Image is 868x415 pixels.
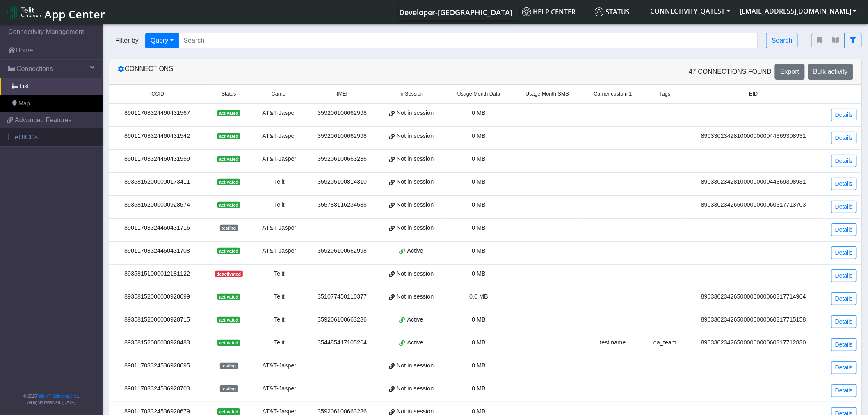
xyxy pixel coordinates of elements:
span: Not in session [397,269,434,278]
button: Search [766,33,798,48]
div: 89011703324460431567 [114,109,200,118]
a: Details [831,201,857,213]
span: Not in session [397,292,434,301]
span: 0 MB [472,408,486,415]
span: Connections [16,64,53,74]
span: 0 MB [472,316,486,323]
a: Help center [519,4,592,20]
a: Your current platform instance [399,4,512,20]
span: testing [220,225,238,231]
div: qa_team [649,338,681,347]
span: Not in session [397,223,434,233]
div: test name [587,338,640,347]
span: Status [222,90,236,98]
span: Not in session [397,132,434,141]
div: AT&T-Jasper [257,246,302,255]
span: 0.0 MB [469,293,488,300]
div: 89358152000000928574 [114,201,200,210]
button: CONNECTIVITY_QATEST [646,4,735,18]
div: 89011703324460431716 [114,223,200,233]
span: Not in session [397,361,434,370]
span: activated [217,408,240,415]
span: Usage Month Data [457,90,500,98]
span: App Center [44,7,105,22]
a: Status [592,4,646,20]
a: Details [831,132,857,144]
div: AT&T-Jasper [257,109,302,118]
div: Telit [257,201,302,210]
button: Export [775,64,804,80]
span: 0 MB [472,201,486,208]
div: 359206100662998 [311,132,373,141]
div: 89358152000000928715 [114,315,200,324]
a: Telit IoT Solutions, Inc. [37,394,78,399]
span: activated [217,202,240,208]
span: Usage Month SMS [525,90,569,98]
a: Details [831,246,857,259]
div: AT&T-Jasper [257,223,302,233]
img: knowledge.svg [522,7,531,16]
span: Filter by [109,36,145,46]
span: Help center [522,7,576,16]
span: 0 MB [472,178,486,185]
a: Details [831,292,857,305]
span: activated [217,156,240,162]
a: Details [831,155,857,167]
span: ICCID [150,90,164,98]
a: Details [831,361,857,374]
div: 89011703324460431542 [114,132,200,141]
div: 354485417105264 [311,338,373,347]
div: 359206100662998 [311,109,373,118]
div: Connections [111,64,485,80]
span: In Session [399,90,423,98]
span: Export [780,68,799,75]
a: App Center [7,3,104,21]
span: Status [595,7,630,16]
div: AT&T-Jasper [257,361,302,370]
span: 0 MB [472,132,486,139]
a: Details [831,338,857,351]
img: status.svg [595,7,604,16]
span: activated [217,317,240,323]
span: activated [217,340,240,346]
span: EID [749,90,758,98]
div: 89011703324536928695 [114,361,200,370]
span: deactivated [215,271,243,277]
div: 89011703324536928703 [114,384,200,393]
div: 359206100662998 [311,246,373,255]
div: 89033023426500000000060317714964 [691,292,817,301]
div: 89033023426500000000060317715158 [691,315,817,324]
span: IMEI [337,90,347,98]
span: 47 Connections found [689,67,772,77]
div: 89358152000000928483 [114,338,200,347]
span: Active [407,315,423,324]
div: 89033023428100000000044369308931 [691,132,817,141]
div: 89358152000000928699 [114,292,200,301]
a: Details [831,315,857,328]
span: 0 MB [472,385,486,392]
span: activated [217,179,240,185]
div: Telit [257,315,302,324]
a: Details [831,223,857,236]
div: Telit [257,338,302,347]
button: [EMAIL_ADDRESS][DOMAIN_NAME] [735,4,861,18]
span: Advanced Features [15,115,72,125]
span: Active [407,246,423,255]
span: Not in session [397,155,434,164]
span: Tags [660,90,671,98]
div: Telit [257,269,302,278]
div: 89358152000000173411 [114,178,200,187]
div: 89033023426500000000060317712830 [691,338,817,347]
img: logo-telit-cinterion-gw-new.png [7,6,41,19]
span: Bulk activity [813,68,848,75]
span: 0 MB [472,362,486,369]
span: Not in session [397,109,434,118]
div: 359205100814310 [311,178,373,187]
span: testing [220,363,238,369]
span: activated [217,133,240,139]
div: AT&T-Jasper [257,132,302,141]
div: AT&T-Jasper [257,155,302,164]
span: activated [217,110,240,116]
div: 351077450110377 [311,292,373,301]
div: 89011703324460431708 [114,246,200,255]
